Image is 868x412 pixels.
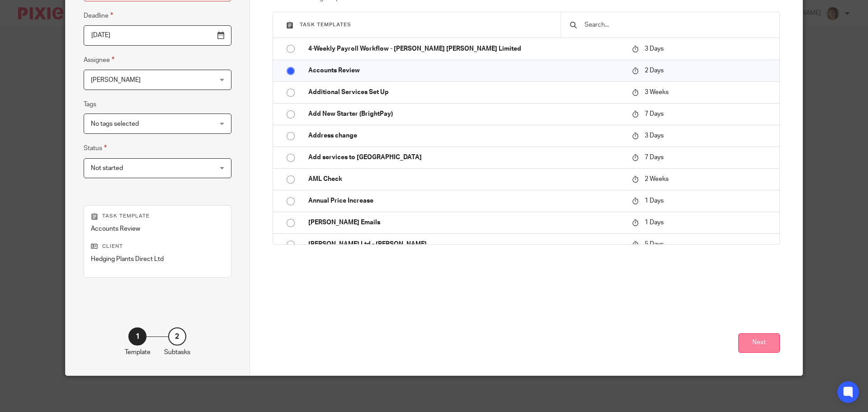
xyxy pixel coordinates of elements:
p: Accounts Review [91,224,224,233]
p: Hedging Plants Direct Ltd [91,255,224,264]
p: Additional Services Set Up [308,88,623,97]
span: 3 Days [645,133,664,139]
label: Status [84,143,107,153]
p: Address change [308,131,623,140]
span: 1 Days [645,198,664,204]
span: Not started [91,165,123,171]
span: 3 Weeks [645,89,669,95]
div: 1 [128,327,146,346]
p: Annual Price Increase [308,196,623,205]
span: [PERSON_NAME] [91,77,141,83]
input: Pick a date [84,25,231,46]
div: 2 [168,327,186,346]
p: Add services to [GEOGRAPHIC_DATA] [308,153,623,162]
p: Client [91,243,224,250]
p: 4-Weekly Payroll Workflow - [PERSON_NAME] [PERSON_NAME] Limited [308,44,623,53]
button: Next [738,333,780,353]
p: Template [125,348,151,357]
label: Tags [84,100,96,109]
span: 2 Weeks [645,176,669,182]
label: Deadline [84,10,113,21]
p: Subtasks [164,348,190,357]
p: Add New Starter (BrightPay) [308,109,623,118]
span: 7 Days [645,111,664,117]
p: Accounts Review [308,66,623,75]
span: 1 Days [645,219,664,226]
span: 7 Days [645,154,664,161]
p: AML Check [308,175,623,184]
span: 3 Days [645,46,664,52]
label: Assignee [84,55,114,65]
p: [PERSON_NAME] Ltd - [PERSON_NAME] [308,240,623,249]
p: Task template [91,213,224,220]
input: Search... [584,20,770,30]
span: 2 Days [645,67,664,74]
span: 5 Days [645,241,664,247]
p: [PERSON_NAME] Emails [308,218,623,227]
span: No tags selected [91,121,139,127]
span: Task templates [300,22,351,27]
